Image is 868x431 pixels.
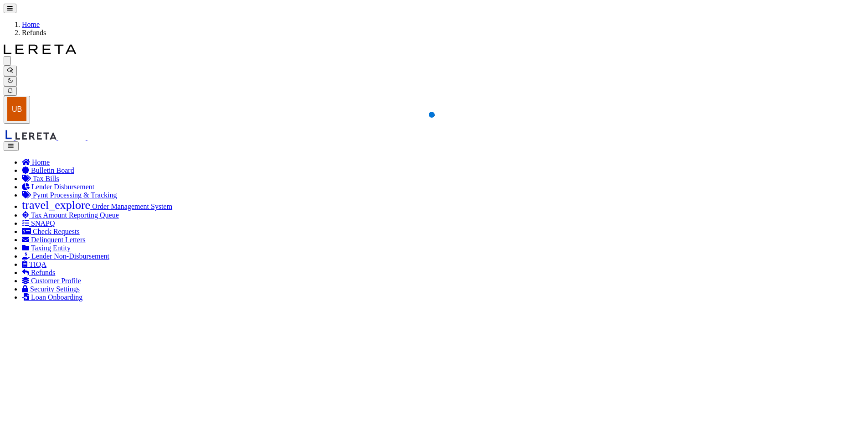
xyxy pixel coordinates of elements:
[7,97,26,121] img: svg+xml;base64,PHN2ZyB4bWxucz0iaHR0cDovL3d3dy53My5vcmcvMjAwMC9zdmciIHBvaW50ZXItZXZlbnRzPSJub25lIi...
[31,252,109,260] span: Lender Non-Disbursement
[30,285,80,293] span: Security Settings
[31,236,86,244] span: Delinquent Letters
[22,211,119,219] a: Tax Amount Reporting Queue
[22,199,90,211] i: travel_explore
[31,293,82,301] span: Loan Onboarding
[92,203,172,210] span: Order Management System
[33,228,80,235] span: Check Requests
[4,44,77,54] img: logo-dark.svg
[31,244,71,252] span: Taxing Entity
[22,21,40,28] a: Home
[22,29,864,37] li: Refunds
[22,191,117,199] a: Pymt Processing & Tracking
[22,285,80,293] a: Security Settings
[22,260,46,268] a: TIQA
[22,269,55,276] a: Refunds
[22,277,81,285] a: Customer Profile
[31,219,55,227] span: SNAPQ
[31,166,74,174] span: Bulletin Board
[22,166,74,174] a: Bulletin Board
[31,183,94,191] span: Lender Disbursement
[33,175,59,182] span: Tax Bills
[31,211,119,219] span: Tax Amount Reporting Queue
[22,175,59,182] a: Tax Bills
[22,244,71,252] a: Taxing Entity
[31,277,81,285] span: Customer Profile
[22,183,94,191] a: Lender Disbursement
[22,252,109,260] a: Lender Non-Disbursement
[22,203,172,210] a: travel_explore Order Management System
[22,236,86,244] a: Delinquent Letters
[22,293,82,301] a: Loan Onboarding
[31,269,55,276] span: Refunds
[29,260,46,268] span: TIQA
[32,158,50,166] span: Home
[78,44,151,54] img: logo-light.svg
[33,191,117,199] span: Pymt Processing & Tracking
[22,219,55,227] a: SNAPQ
[22,158,50,166] a: Home
[22,228,80,235] a: Check Requests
